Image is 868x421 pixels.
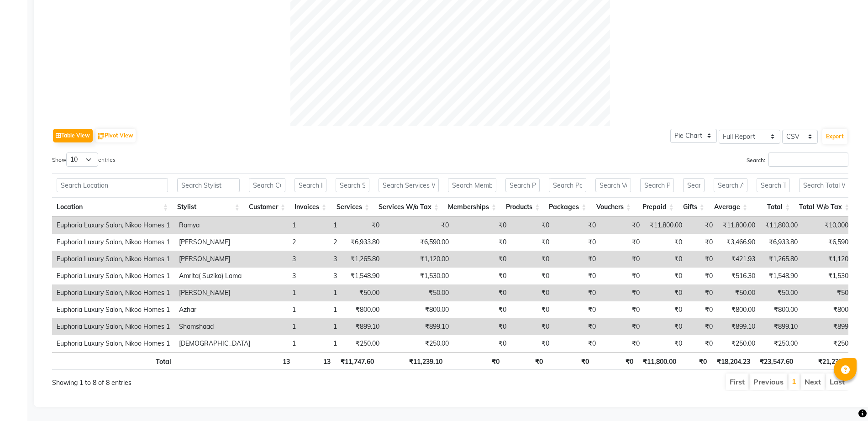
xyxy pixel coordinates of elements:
td: ₹6,933.80 [760,234,802,251]
input: Search Services [336,178,369,192]
input: Search Stylist [177,178,240,192]
td: ₹0 [511,301,554,318]
button: Pivot View [95,129,136,142]
input: Search Average [714,178,747,192]
td: ₹800.00 [760,301,802,318]
input: Search Vouchers [595,178,631,192]
th: Total [52,352,176,370]
td: 1 [300,318,342,335]
td: ₹0 [600,251,644,268]
td: ₹0 [600,335,644,352]
td: ₹3,466.90 [717,234,760,251]
input: Search Memberships [448,178,496,192]
td: ₹0 [511,335,554,352]
th: Average: activate to sort column ascending [709,197,752,217]
td: ₹0 [453,234,511,251]
td: ₹250.00 [802,335,862,352]
td: ₹0 [453,217,511,234]
th: ₹0 [504,352,547,370]
td: ₹0 [453,318,511,335]
td: ₹0 [554,335,600,352]
td: ₹899.10 [760,318,802,335]
th: ₹11,239.10 [379,352,447,370]
td: ₹0 [453,301,511,318]
th: Customer: activate to sort column ascending [244,197,290,217]
td: 1 [300,335,342,352]
input: Search Prepaid [640,178,674,192]
td: ₹50.00 [384,284,453,301]
input: Search Services W/o Tax [379,178,439,192]
td: ₹800.00 [342,301,384,318]
th: Total: activate to sort column ascending [752,197,794,217]
label: Show entries [52,153,116,167]
td: ₹1,548.90 [342,268,384,284]
td: ₹0 [644,284,687,301]
td: ₹1,530.00 [384,268,453,284]
td: ₹0 [644,268,687,284]
td: Euphoria Luxury Salon, Nikoo Homes 1 [52,335,174,352]
td: ₹0 [453,251,511,268]
td: ₹1,120.00 [802,251,862,268]
td: ₹0 [687,234,717,251]
input: Search Location [57,178,168,192]
td: ₹0 [687,318,717,335]
td: 3 [300,251,342,268]
td: ₹0 [453,335,511,352]
td: ₹50.00 [760,284,802,301]
td: ₹250.00 [342,335,384,352]
input: Search Products [505,178,540,192]
td: ₹0 [600,318,644,335]
td: Ramya [174,217,255,234]
input: Search Total [757,178,790,192]
td: ₹0 [687,251,717,268]
th: 13 [295,352,336,370]
td: ₹516.30 [717,268,760,284]
td: [PERSON_NAME] [174,284,255,301]
th: Memberships: activate to sort column ascending [443,197,501,217]
td: Euphoria Luxury Salon, Nikoo Homes 1 [52,217,174,234]
th: Location: activate to sort column ascending [52,197,173,217]
input: Search Gifts [683,178,705,192]
td: ₹1,265.80 [342,251,384,268]
td: ₹0 [644,335,687,352]
th: ₹0 [547,352,594,370]
td: 3 [255,251,300,268]
th: ₹21,239.10 [798,352,856,370]
td: Euphoria Luxury Salon, Nikoo Homes 1 [52,301,174,318]
button: Export [822,129,847,144]
td: ₹421.93 [717,251,760,268]
td: 1 [255,217,300,234]
td: ₹0 [687,335,717,352]
td: ₹11,800.00 [760,217,802,234]
td: Euphoria Luxury Salon, Nikoo Homes 1 [52,234,174,251]
td: [PERSON_NAME] [174,234,255,251]
td: ₹0 [600,217,644,234]
td: 3 [300,268,342,284]
th: ₹0 [594,352,638,370]
td: ₹899.10 [802,318,862,335]
td: ₹0 [644,251,687,268]
td: ₹0 [453,284,511,301]
th: ₹18,204.23 [711,352,754,370]
td: ₹11,800.00 [644,217,687,234]
td: ₹899.10 [384,318,453,335]
td: ₹0 [453,268,511,284]
td: 1 [255,318,300,335]
td: ₹0 [600,301,644,318]
td: ₹250.00 [760,335,802,352]
th: Services: activate to sort column ascending [331,197,374,217]
td: ₹0 [511,251,554,268]
td: ₹50.00 [342,284,384,301]
td: Euphoria Luxury Salon, Nikoo Homes 1 [52,318,174,335]
td: ₹10,000.00 [802,217,862,234]
th: ₹0 [447,352,504,370]
td: ₹800.00 [384,301,453,318]
th: Total W/o Tax: activate to sort column ascending [794,197,854,217]
th: ₹0 [681,352,711,370]
td: ₹0 [600,234,644,251]
td: ₹1,120.00 [384,251,453,268]
input: Search Total W/o Tax [799,178,849,192]
td: ₹0 [687,217,717,234]
td: ₹0 [554,268,600,284]
td: ₹0 [644,318,687,335]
